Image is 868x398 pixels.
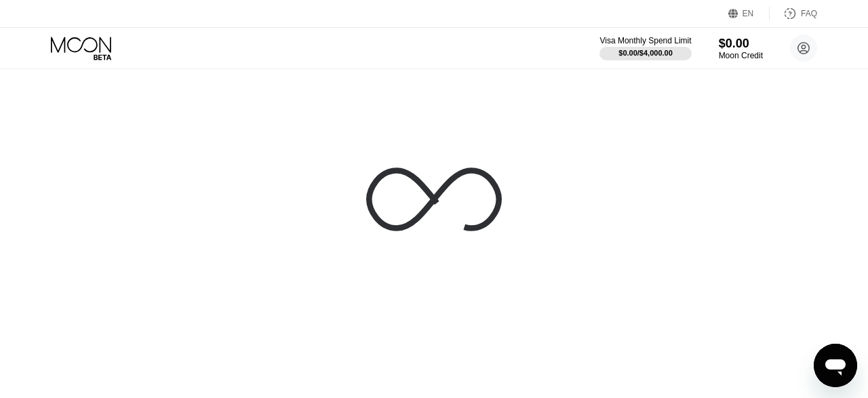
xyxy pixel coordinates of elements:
div: EN [728,7,770,20]
div: $0.00 [719,37,763,51]
div: $0.00 / $4,000.00 [618,49,673,57]
div: EN [743,9,754,18]
div: FAQ [801,9,817,18]
iframe: Button to launch messaging window [814,344,857,387]
div: FAQ [770,7,817,20]
div: $0.00Moon Credit [719,37,763,60]
div: Visa Monthly Spend Limit [599,36,691,45]
div: Moon Credit [719,51,763,60]
div: Visa Monthly Spend Limit$0.00/$4,000.00 [599,36,691,60]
